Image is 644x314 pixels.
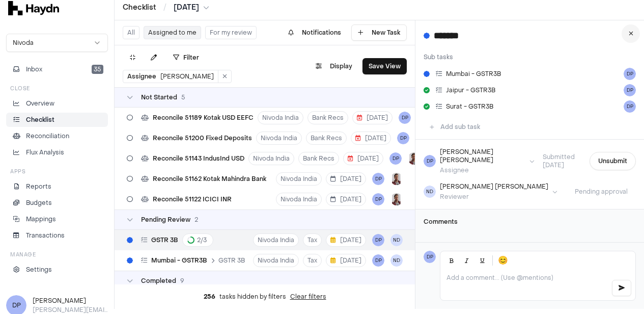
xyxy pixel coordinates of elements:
p: Budgets [26,198,52,207]
button: Unsubmit [590,152,636,170]
button: [DATE] [326,254,366,267]
button: Notifications [282,24,347,41]
a: Overview [6,96,108,111]
button: Bank Recs [307,111,348,124]
button: ND [390,234,403,246]
button: DP [372,193,384,205]
span: Inbox [26,65,42,74]
img: JP Smit [390,173,403,185]
button: [DATE] [351,132,391,145]
span: Reconcile 51122 ICICI INR [153,195,232,203]
button: Filter [167,49,205,66]
span: [DATE] [330,175,361,183]
span: Assignee [127,72,156,81]
span: 35 [92,65,103,74]
div: tasks hidden by filters [115,284,415,309]
button: [DATE] [326,193,366,206]
p: Mappings [26,215,56,224]
img: JP Smit [408,152,420,165]
div: [PERSON_NAME] [PERSON_NAME] [440,148,525,164]
span: 256 [204,293,215,301]
button: DP [372,254,384,267]
span: GSTR 3B [218,256,245,265]
label: Sub tasks [424,53,453,61]
a: Jaipur - GSTR3BDP [415,82,644,98]
button: Tax [303,233,322,247]
button: Bank Recs [298,152,339,165]
span: DP [424,155,436,167]
a: Reports [6,179,108,194]
a: Reconciliation [6,129,108,143]
span: 2 [194,216,198,224]
button: Nivoda India [256,132,302,145]
nav: breadcrumb [123,3,209,13]
span: Jaipur - GSTR3B [446,86,495,94]
button: DP [372,234,384,246]
button: Bold (Ctrl+B) [444,253,459,268]
p: Settings [26,265,52,274]
span: [DATE] [174,3,199,13]
button: Underline (Ctrl+U) [475,253,489,268]
a: Surat - GSTR3BDP [415,98,644,115]
a: Checklist [123,3,156,13]
h3: Comments [424,218,636,226]
button: Tax [303,254,322,267]
span: Surat - GSTR3B [446,102,493,111]
h3: Manage [10,251,36,258]
span: DP [624,100,636,113]
button: Assignee[PERSON_NAME] [123,70,218,83]
span: DP [399,112,411,124]
button: Clear filters [290,293,326,301]
img: svg+xml,%3c [8,1,59,15]
p: Reconciliation [26,132,69,141]
span: Reconcile 51189 Kotak USD EEFC [153,114,254,122]
span: [DATE] [355,134,386,142]
p: Checklist [26,115,54,124]
span: 5 [181,93,185,101]
div: Reviewer [440,193,548,201]
button: [DATE] [343,152,383,165]
span: [DATE] [348,154,379,163]
button: ND[PERSON_NAME] [PERSON_NAME]Reviewer [424,182,557,201]
button: DP [624,84,636,96]
p: Reports [26,182,51,191]
span: [DATE] [330,256,361,265]
a: Budgets [6,196,108,210]
button: New Task [351,24,407,41]
span: Reconcile 51143 IndusInd USD [153,154,244,163]
button: Display [310,58,358,74]
span: GSTR 3B [151,236,178,244]
button: ND [390,254,403,267]
span: Reconcile 51162 Kotak Mahindra Bank [153,175,266,183]
a: Flux Analysis [6,145,108,160]
p: Overview [26,99,54,108]
button: DP [372,173,384,185]
span: Reconcile 51200 Fixed Deposits [153,134,252,142]
span: 😊 [498,254,508,267]
button: Inbox35 [6,62,108,76]
a: Transactions [6,228,108,243]
button: DP[PERSON_NAME] [PERSON_NAME]Assignee [424,148,535,174]
button: JP Smit [390,193,403,205]
h3: Apps [10,168,25,175]
a: Checklist [6,113,108,127]
button: All [123,26,139,39]
span: [DATE] [357,114,388,122]
a: Settings [6,263,108,277]
button: [DATE] [326,172,366,186]
button: DP [624,68,636,80]
button: 😊 [496,253,510,268]
span: Not Started [141,93,177,101]
button: DP [389,152,402,165]
button: Nivoda India [276,172,322,186]
span: Mumbai - GSTR3B [446,70,501,78]
span: Submitted [DATE] [535,153,585,169]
